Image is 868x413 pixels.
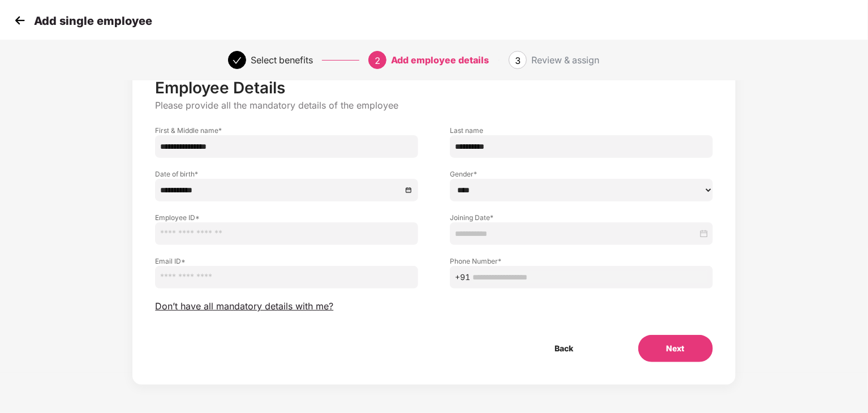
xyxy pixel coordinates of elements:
[375,55,380,66] span: 2
[405,186,413,194] span: close-circle
[391,51,489,69] div: Add employee details
[155,126,418,135] label: First & Middle name
[155,256,418,266] label: Email ID
[251,51,313,69] div: Select benefits
[155,100,712,111] p: Please provide all the mandatory details of the employee
[155,169,418,179] label: Date of birth
[233,56,242,65] span: check
[531,51,599,69] div: Review & assign
[155,300,333,312] span: Don’t have all mandatory details with me?
[11,12,28,29] img: svg+xml;base64,PHN2ZyB4bWxucz0iaHR0cDovL3d3dy53My5vcmcvMjAwMC9zdmciIHdpZHRoPSIzMCIgaGVpZ2h0PSIzMC...
[155,213,418,222] label: Employee ID
[450,169,713,179] label: Gender
[527,335,602,362] button: Back
[450,256,713,266] label: Phone Number
[450,213,713,222] label: Joining Date
[638,335,713,362] button: Next
[155,78,712,97] p: Employee Details
[450,126,713,135] label: Last name
[34,14,152,28] p: Add single employee
[455,271,470,283] span: +91
[515,55,521,66] span: 3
